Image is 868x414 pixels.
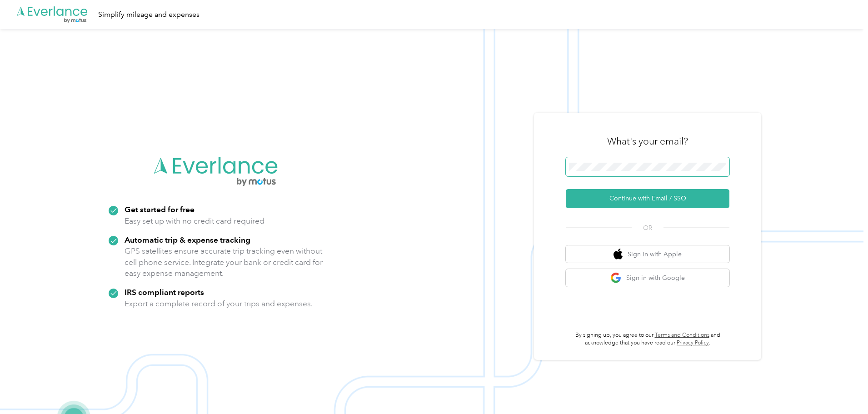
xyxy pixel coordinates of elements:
[610,272,622,284] img: google logo
[677,339,709,346] a: Privacy Policy
[125,298,313,309] p: Export a complete record of your trips and expenses.
[614,249,623,260] img: apple logo
[566,189,729,208] button: Continue with Email / SSO
[566,245,729,263] button: apple logoSign in with Apple
[125,287,204,297] strong: IRS compliant reports
[655,332,709,339] a: Terms and Conditions
[566,331,729,347] p: By signing up, you agree to our and acknowledge that you have read our .
[125,245,323,279] p: GPS satellites ensure accurate trip tracking even without cell phone service. Integrate your bank...
[632,223,663,233] span: OR
[125,215,264,227] p: Easy set up with no credit card required
[125,205,195,214] strong: Get started for free
[125,235,250,244] strong: Automatic trip & expense tracking
[98,9,200,20] div: Simplify mileage and expenses
[566,269,729,287] button: google logoSign in with Google
[607,135,688,148] h3: What's your email?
